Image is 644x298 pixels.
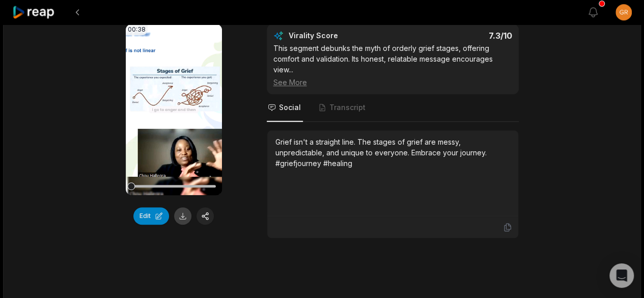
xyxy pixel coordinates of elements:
[273,43,512,88] div: This segment debunks the myth of orderly grief stages, offering comfort and validation. Its hones...
[133,207,169,225] button: Edit
[267,94,519,122] nav: Tabs
[403,31,512,41] div: 7.3 /10
[126,24,222,195] video: Your browser does not support mp4 format.
[329,102,366,113] span: Transcript
[289,31,398,41] div: Virality Score
[273,77,512,88] div: See More
[609,263,634,288] div: Open Intercom Messenger
[279,102,301,113] span: Social
[275,137,510,169] div: Grief isn't a straight line. The stages of grief are messy, unpredictable, and unique to everyone...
